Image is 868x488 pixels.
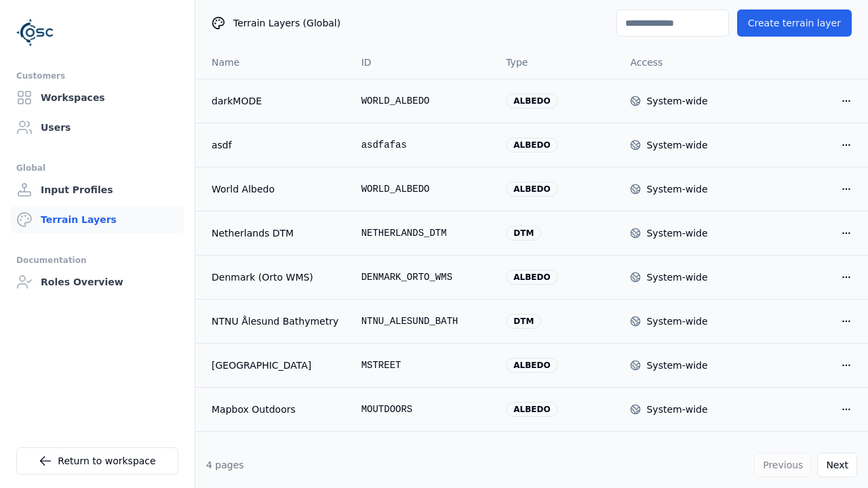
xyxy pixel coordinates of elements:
div: WORLD_ALBEDO [361,94,485,108]
div: albedo [506,402,557,417]
th: Name [195,46,351,79]
a: Netherlands DTM [212,226,340,240]
a: Roles Overview [11,268,184,296]
span: Terrain Layers (Global) [233,16,340,30]
div: albedo [506,94,557,108]
div: NETHERLANDS_DTM [361,226,485,240]
th: Type [495,46,619,79]
div: albedo [506,358,557,373]
th: ID [351,46,496,79]
div: DENMARK_ORTO_WMS [361,270,485,284]
div: albedo [506,270,557,285]
div: dtm [506,226,541,241]
th: Access [619,46,743,79]
div: System-wide [646,359,707,372]
div: Global [16,160,178,176]
a: [GEOGRAPHIC_DATA] [212,359,340,372]
div: MOUTDOORS [361,403,485,416]
div: Customers [16,68,178,84]
a: darkMODE [212,94,340,108]
div: MSTREET [361,359,485,372]
a: Input Profiles [11,176,184,203]
a: Denmark (Orto WMS) [212,270,340,284]
a: NTNU Ålesund Bathymetry [212,314,340,328]
div: dtm [506,314,541,329]
div: System-wide [646,403,707,416]
a: Mapbox Outdoors [212,403,340,416]
a: Return to workspace [16,447,178,474]
a: Terrain Layers [11,206,184,233]
div: asdfafas [361,138,485,152]
div: Documentation [16,252,178,268]
button: Next [817,453,857,477]
div: System-wide [646,270,707,284]
div: NTNU_ALESUND_BATH [361,314,485,328]
span: 4 pages [206,460,244,470]
div: System-wide [646,94,707,108]
div: System-wide [646,182,707,196]
div: albedo [506,138,557,152]
div: System-wide [646,314,707,328]
div: System-wide [646,226,707,240]
div: System-wide [646,138,707,152]
a: World Albedo [212,182,340,196]
a: Workspaces [11,84,184,111]
a: Users [11,114,184,141]
div: albedo [506,182,557,197]
img: Logo [16,14,54,52]
div: WORLD_ALBEDO [361,182,485,196]
button: Create terrain layer [737,9,852,37]
a: asdf [212,138,340,152]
